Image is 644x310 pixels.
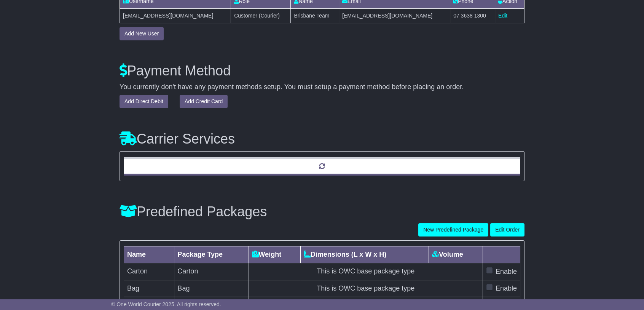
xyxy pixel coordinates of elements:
td: Customer (Courier) [231,9,291,23]
td: Bag [124,280,174,297]
button: Edit Order [490,223,524,236]
td: Brisbane Team [291,9,339,23]
td: [EMAIL_ADDRESS][DOMAIN_NAME] [339,9,450,23]
h3: Carrier Services [120,131,524,147]
th: Package Type [174,246,249,263]
th: Volume [429,246,483,263]
button: Add New User [120,27,164,40]
a: Edit [498,13,507,19]
button: Add Direct Debit [120,95,168,108]
h3: Predefined Packages [120,204,267,219]
td: Carton [124,263,174,280]
td: This is OWC base package type [249,263,483,280]
h3: Payment Method [120,63,524,78]
td: Bag [174,280,249,297]
td: [EMAIL_ADDRESS][DOMAIN_NAME] [120,9,231,23]
div: You currently don't have any payment methods setup. You must setup a payment method before placin... [120,83,524,91]
td: Carton [174,263,249,280]
label: Enable [496,267,517,277]
th: Name [124,246,174,263]
button: Add Credit Card [180,95,228,108]
button: New Predefined Package [418,223,488,236]
label: Enable [496,283,517,294]
span: © One World Courier 2025. All rights reserved. [111,301,221,307]
td: 07 3638 1300 [450,9,495,23]
th: Dimensions (L x W x H) [300,246,429,263]
td: This is OWC base package type [249,280,483,297]
th: Weight [249,246,300,263]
